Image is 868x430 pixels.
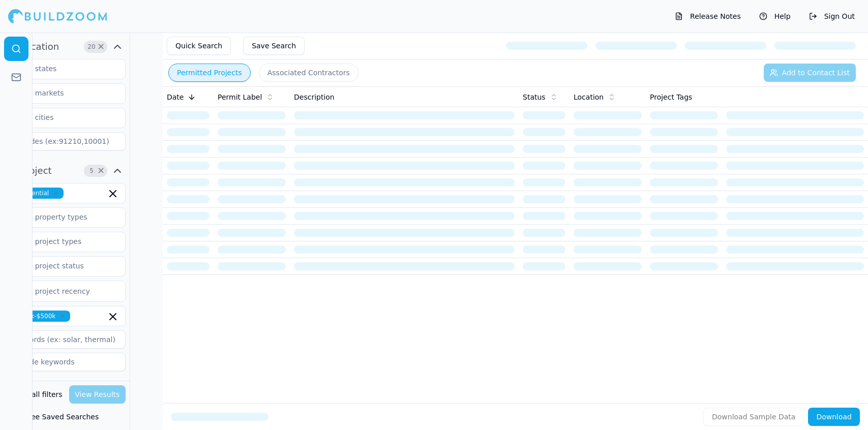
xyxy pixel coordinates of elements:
[804,8,860,24] button: Sign Out
[4,353,126,371] input: Exclude keywords
[4,330,126,349] input: Keywords (ex: solar, thermal)
[5,208,112,226] input: Select property types
[670,8,746,24] button: Release Notes
[8,385,65,404] button: Clear all filters
[11,188,64,199] span: Residential
[650,92,692,102] span: Project Tags
[86,166,97,176] span: 5
[5,59,112,78] input: Select states
[20,40,59,54] span: Location
[218,92,262,102] span: Permit Label
[243,37,305,55] button: Save Search
[86,42,97,52] span: 20
[5,257,112,275] input: Select project status
[5,232,112,251] input: Select project types
[97,168,105,173] span: Clear Project filters
[294,92,335,102] span: Description
[574,92,604,102] span: Location
[259,64,358,82] button: Associated Contractors
[167,92,184,102] span: Date
[5,84,112,102] input: Select markets
[5,108,112,127] input: Select cities
[11,311,70,322] span: $100k-$500k
[754,8,796,24] button: Help
[168,64,251,82] button: Permitted Projects
[4,408,126,426] button: See Saved Searches
[97,44,105,49] span: Clear Location filters
[4,39,126,55] button: Location20Clear Location filters
[523,92,546,102] span: Status
[808,408,860,426] button: Download
[20,164,52,178] span: Project
[4,163,126,179] button: Project5Clear Project filters
[4,132,126,150] input: Zipcodes (ex:91210,10001)
[167,37,231,55] button: Quick Search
